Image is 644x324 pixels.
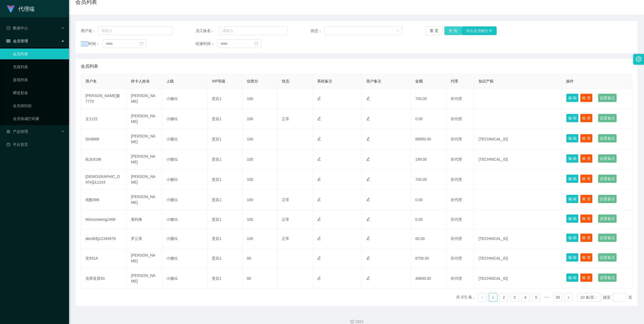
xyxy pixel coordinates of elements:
span: 非代理 [451,217,462,222]
td: [PERSON_NAME] [127,190,162,210]
i: 图标： 日历 [254,42,258,46]
a: 会员加扣款 [13,100,65,111]
button: 编 辑 [566,154,579,163]
a: 提现列表 [13,74,65,85]
a: 充值列表 [13,61,65,72]
td: [DEMOGRAPHIC_DATA]比1234 [81,170,127,190]
i: 图标： 向下 [594,296,598,299]
td: 100 [243,109,278,129]
button: 编 辑 [566,195,579,203]
span: 非代理 [451,198,462,202]
td: [PERSON_NAME] [127,109,162,129]
td: 贵宾1 [207,89,243,109]
td: 贵宾1 [207,248,243,268]
li: 4 [521,293,530,302]
td: 60.00 [411,229,446,248]
i: 图标： 向下 [396,29,399,33]
td: Winsonwong2468 [81,210,127,229]
td: [TECHNICAL_ID] [474,229,562,248]
font: 2021 [355,319,363,324]
td: 100 [243,170,278,190]
td: 贵宾1 [207,170,243,190]
i: 图标： table [6,39,10,43]
td: 贵宾1 [207,229,243,248]
span: 正常 [282,117,289,121]
button: 账 变 [580,214,593,223]
span: 持卡人姓名 [131,79,150,83]
td: Sin8888 [81,129,127,149]
td: [PERSON_NAME] [127,149,162,170]
span: 非代理 [451,177,462,182]
span: 信誉分 [247,79,258,83]
td: 66950.00 [411,129,446,149]
td: [TECHNICAL_ID] [474,268,562,289]
span: 非代理 [451,137,462,141]
button: 设置备注 [598,94,617,102]
td: 小微01 [162,248,207,268]
td: 贵宾1 [207,268,243,289]
td: 黄利角 [127,210,162,229]
a: 3 [511,293,519,301]
a: 2 [500,293,508,301]
i: 图标： 编辑 [317,217,321,221]
td: [TECHNICAL_ID] [474,248,562,268]
input: 请输入 [98,26,173,35]
td: [TECHNICAL_ID] [474,149,562,170]
button: 设置备注 [598,114,617,122]
span: VIP等级 [212,79,226,83]
td: 100 [243,149,278,170]
i: 图标： 编辑 [317,256,321,260]
td: 0.00 [411,190,446,210]
button: 账 变 [580,273,593,282]
span: ••• [543,293,551,302]
td: 8700.00 [411,248,446,268]
a: 1 [489,293,497,301]
i: 图标： 设置 [636,56,642,62]
i: 图标： 编辑 [366,137,370,141]
i: 图标： 编辑 [317,96,321,100]
td: [TECHNICAL_ID] [474,129,562,149]
td: [PERSON_NAME] [127,129,162,149]
font: 会员管理 [13,39,28,43]
span: 员工姓名： [196,28,219,34]
a: 图标： 仪表板平台首页 [6,139,65,150]
a: 赠送彩金 [13,87,65,98]
button: 导出会员银行卡 [462,26,497,35]
td: 100 [243,89,278,109]
td: 0.00 [411,109,446,129]
button: 账 变 [580,114,593,122]
td: 80 [243,248,278,268]
button: 设置备注 [598,253,617,262]
i: 图标： 编辑 [317,177,321,181]
span: 非代理 [451,236,462,241]
td: 小微01 [162,268,207,289]
span: 操作 [566,79,574,83]
a: 38 [554,293,562,301]
td: 700.00 [411,89,446,109]
td: 100 [243,229,278,248]
img: logo.9652507e.png [6,5,15,13]
span: 非代理 [451,117,462,121]
td: 小微01 [162,229,207,248]
button: 编 辑 [566,174,579,183]
li: 共 372 条， [456,293,476,302]
button: 编 辑 [566,94,579,102]
span: 代理 [451,79,458,83]
button: 编 辑 [566,214,579,223]
button: 设置备注 [598,233,617,242]
td: [PERSON_NAME] [127,89,162,109]
td: abcdefg12345678 [81,229,127,248]
i: 图标： 版权所有 [350,320,354,323]
input: 请输入 [219,26,288,35]
td: 克蒂亚普93 [81,268,127,289]
td: 安931A [81,248,127,268]
i: 图标： 编辑 [366,198,370,201]
span: 用户名 [85,79,97,83]
button: 设置备注 [598,195,617,203]
td: 贵宾1 [207,210,243,229]
button: 查 询 [444,26,462,35]
td: 罗公英 [127,229,162,248]
i: 图标： 编辑 [366,276,370,280]
button: 重 置 [425,26,443,35]
button: 账 变 [580,174,593,183]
